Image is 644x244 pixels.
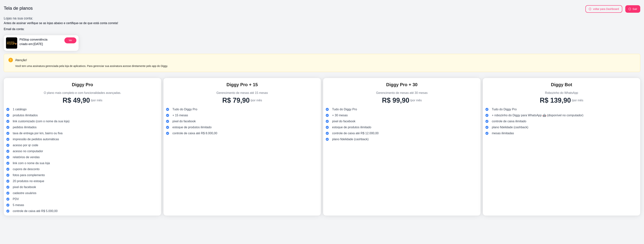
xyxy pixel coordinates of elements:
[91,98,102,103] p: /por mês
[6,82,159,88] h3: Diggy Pro
[13,155,40,159] span: relatórios de vendas
[13,209,57,213] span: controle de caixa até R$ 5.000,00
[6,37,17,49] img: menu logo
[13,161,50,165] span: link com o nome da sua loja
[250,98,262,103] p: /por mês
[572,98,583,103] p: /por mês
[13,179,44,183] span: 20 produtos no estoque
[492,113,583,118] span: + robozinho do Diggy para WhatsApp 🤖 (disponível no computador)
[172,125,212,130] span: estoque de produtos ilimitado
[13,125,37,130] span: pedidos ilimitados
[13,107,27,112] span: 1 catálogo
[13,143,38,148] span: acesso por qr code
[13,185,36,189] span: pixel do facebook
[172,131,217,136] span: controle de caixa até R$ 8.000,00
[332,113,348,118] span: + 30 mesas
[166,82,319,88] h3: Diggy Pro + 15
[13,173,45,177] span: fotos para complemento
[172,113,188,118] span: + 15 mesas
[19,37,47,42] p: PitStop conveniência
[589,8,591,10] span: logout
[4,5,33,13] h1: Tela de planos
[13,197,19,201] span: PDV
[332,137,369,142] span: plano fidelidade (cashback)
[13,191,36,195] span: cadastre usuários
[13,149,43,154] span: acesso no computador
[332,119,356,124] span: pixel do facebook
[15,58,636,62] div: Atenção!
[382,97,409,104] h4: R$ 99,90
[222,97,250,104] h4: R$ 79,90
[485,82,638,88] h3: Diggy Bot
[4,27,640,31] p: Email da conta:
[492,107,517,112] span: Tudo do Diggy Pro
[166,91,319,95] p: Gerencimento de mesas até 15 mesas
[585,5,622,13] button: logoutvoltar para Dashboard
[6,91,159,95] p: O plano mais completo e com funcionalidades avançadas.
[4,21,640,25] p: Antes de assinar verifique se as lojas abaixo e certifique-se de que está conta correta!
[13,131,63,136] span: taxa de entrega por km, bairro ou fixa
[13,137,59,142] span: impressão de pedidos automáticas
[15,64,636,68] div: Você tem uma assinatura gerenciada pela loja de aplicativos. Para gerenciar sua assinatura acesse...
[63,97,90,104] h4: R$ 49,90
[332,107,357,112] span: Tudo do Diggy Pro
[64,37,76,43] button: Ver
[172,107,197,112] span: Tudo do Diggy Pro
[540,97,571,104] h4: R$ 139,90
[172,119,196,124] span: pixel do facebook
[325,82,478,88] h3: Diggy Pro + 30
[628,8,631,10] span: logout
[4,35,79,51] a: menu logoPitStop conveniênciacriado em:[DATE]Ver
[325,91,478,95] p: Gerencimento de mesas até 30 mesas
[410,98,422,103] p: /por mês
[19,42,47,46] p: criado em: [DATE]
[13,113,38,118] span: produtos ilimitados
[4,16,640,21] h3: Lojas na sua conta:
[332,125,371,130] span: estoque de produtos ilimitado
[13,119,69,124] span: link customizado (com o nome da sua loja)
[13,167,40,171] span: cupons de desconto
[8,58,13,62] span: exclamation-circle
[332,131,379,136] span: controle de caixa até R$ 12.000,00
[492,131,514,136] span: mesas ilimitadas
[492,125,528,130] span: plano fidelidade (cashback)
[485,91,638,95] p: Robozinho do WhatsApp
[492,119,526,124] span: controle de caixa ilimitado
[625,5,640,13] button: logoutSair
[13,203,24,207] span: 5 mesas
